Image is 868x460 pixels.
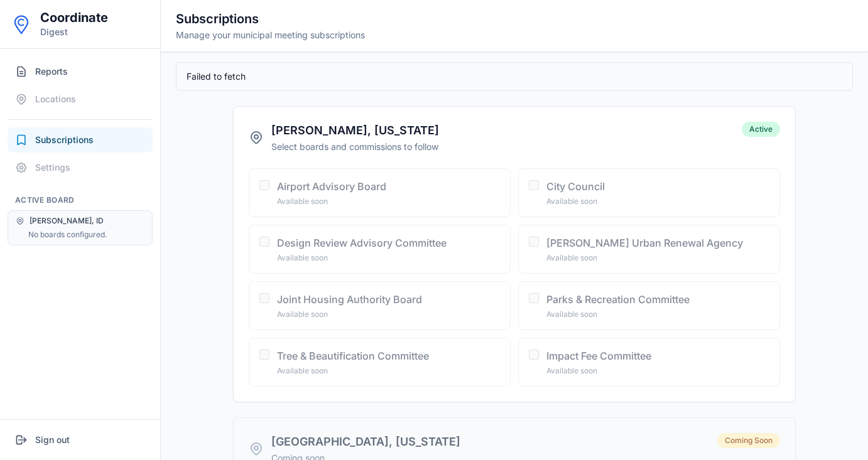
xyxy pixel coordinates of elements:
input: Airport Advisory BoardAvailable soon [259,180,269,190]
h3: [PERSON_NAME], [US_STATE] [271,122,439,139]
input: Joint Housing Authority BoardAvailable soon [259,293,269,303]
button: Sign out [8,427,153,452]
button: Reports [8,59,153,84]
div: Parks & Recreation Committee [546,292,769,307]
span: Settings [35,161,70,174]
div: Available soon [546,253,769,263]
input: Tree & Beautification CommitteeAvailable soon [259,350,269,360]
button: Subscriptions [8,127,153,152]
div: Available soon [546,366,769,376]
h2: Active Board [8,195,153,205]
input: Impact Fee CommitteeAvailable soon [529,350,539,360]
input: Design Review Advisory CommitteeAvailable soon [259,237,269,247]
div: Joint Housing Authority Board [277,292,500,307]
div: Available soon [277,196,500,206]
div: Failed to fetch [176,62,853,91]
button: Settings [8,155,153,180]
div: No boards configured. [28,230,144,240]
span: Locations [35,93,76,105]
div: Available soon [546,196,769,206]
img: Coordinate [10,13,33,36]
div: Impact Fee Committee [546,348,769,363]
div: [PERSON_NAME] Urban Renewal Agency [546,235,769,250]
h1: Coordinate [40,10,108,26]
input: Parks & Recreation CommitteeAvailable soon [529,293,539,303]
span: Coming Soon [717,433,780,448]
p: Select boards and commissions to follow [271,141,439,153]
h3: [GEOGRAPHIC_DATA], [US_STATE] [271,433,460,451]
div: Available soon [277,309,500,319]
span: [PERSON_NAME], ID [30,216,104,226]
p: Digest [40,26,108,38]
span: Active [742,122,780,137]
span: Reports [35,65,68,78]
input: City CouncilAvailable soon [529,180,539,190]
div: Available soon [546,309,769,319]
p: Manage your municipal meeting subscriptions [176,29,365,41]
div: Available soon [277,253,500,263]
button: Locations [8,87,153,112]
div: Airport Advisory Board [277,179,500,194]
div: Available soon [277,366,500,376]
div: Design Review Advisory Committee [277,235,500,250]
input: [PERSON_NAME] Urban Renewal AgencyAvailable soon [529,237,539,247]
span: Subscriptions [35,134,94,146]
h2: Subscriptions [176,10,365,28]
div: Tree & Beautification Committee [277,348,500,363]
div: City Council [546,179,769,194]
